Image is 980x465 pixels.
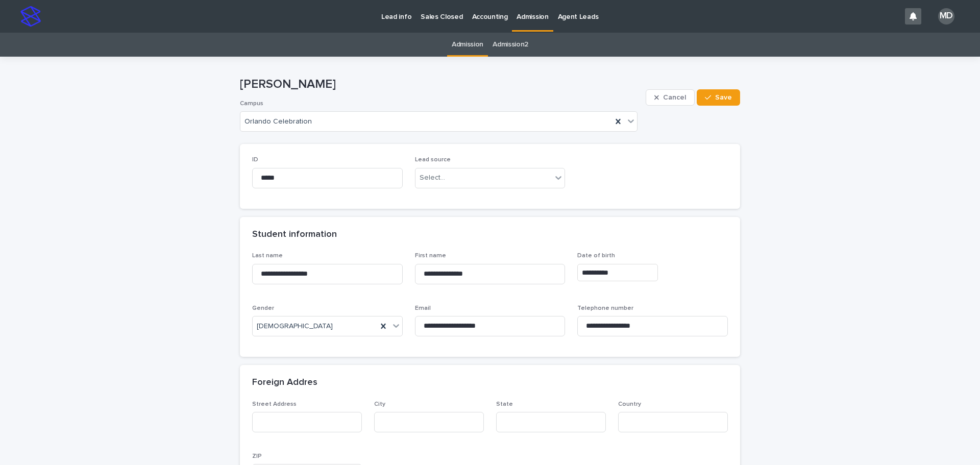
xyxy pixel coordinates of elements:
h2: Foreign Addres [252,377,317,388]
span: Last name [252,253,283,259]
span: [DEMOGRAPHIC_DATA] [257,321,333,332]
span: Date of birth [577,253,615,259]
button: Cancel [646,89,695,106]
a: Admission2 [493,33,528,57]
span: Country [618,401,641,407]
span: Email [415,305,431,311]
span: Street Address [252,401,297,407]
h2: Student information [252,229,337,240]
span: Save [715,94,732,101]
p: [PERSON_NAME] [240,77,642,92]
span: First name [415,253,446,259]
span: State [496,401,513,407]
span: ZIP [252,453,262,459]
span: City [374,401,385,407]
div: Select... [420,173,445,183]
span: Lead source [415,157,451,163]
button: Save [697,89,740,106]
span: ID [252,157,258,163]
span: Campus [240,101,263,107]
div: MD [938,8,954,25]
span: Telephone number [577,305,633,311]
span: Gender [252,305,274,311]
span: Cancel [663,94,686,101]
img: stacker-logo-s-only.png [20,6,41,27]
a: Admission [452,33,483,57]
span: Orlando Celebration [244,117,312,126]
